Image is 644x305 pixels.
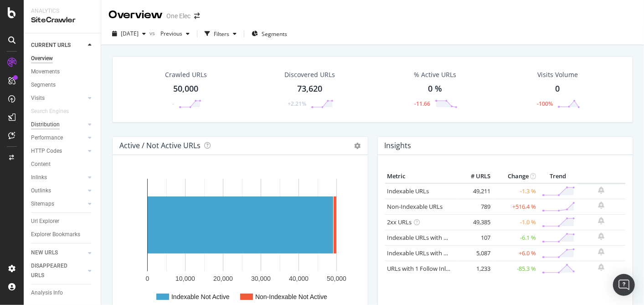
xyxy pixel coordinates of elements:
div: +2.21% [288,100,306,108]
a: Sitemaps [31,199,85,209]
div: bell-plus [598,186,605,194]
th: Metric [385,170,457,183]
div: -100% [537,100,553,108]
div: 73,620 [297,83,322,95]
a: Segments [31,80,94,90]
h4: Active / Not Active URLs [119,140,201,152]
div: Analysis Info [31,288,63,298]
button: [DATE] [108,26,149,41]
td: 49,385 [456,214,493,230]
a: Analysis Info [31,288,94,298]
div: CURRENT URLS [31,41,71,50]
a: URLs with 1 Follow Inlink [387,264,454,273]
div: bell-plus [598,233,605,240]
th: Trend [538,170,577,183]
a: Search Engines [31,107,78,116]
text: 20,000 [213,275,233,282]
a: Performance [31,133,85,143]
div: Distribution [31,120,60,129]
a: CURRENT URLS [31,41,85,50]
div: 50,000 [174,83,199,95]
a: Visits [31,93,85,103]
div: One Elec [166,11,191,21]
text: 30,000 [251,275,271,282]
div: Open Intercom Messenger [613,274,635,296]
button: Segments [248,26,291,41]
a: HTTP Codes [31,146,85,156]
text: Indexable Not Active [171,293,230,300]
div: arrow-right-arrow-left [194,13,200,19]
a: Movements [31,67,94,77]
td: 789 [456,199,493,214]
div: Overview [31,54,53,63]
div: Segments [31,80,56,90]
a: Url Explorer [31,217,94,226]
text: 10,000 [175,275,195,282]
th: Change [493,170,538,183]
a: Content [31,160,94,169]
a: Inlinks [31,173,85,182]
a: DISAPPEARED URLS [31,261,85,280]
div: Content [31,160,51,169]
div: Outlinks [31,186,51,196]
span: vs [149,29,157,37]
div: Visits Volume [537,70,578,79]
div: Overview [108,7,163,23]
text: Non-Indexable Not Active [255,293,327,300]
span: Segments [262,30,287,38]
div: DISAPPEARED URLS [31,261,77,280]
div: % Active URLs [414,70,456,79]
div: 0 [556,83,560,95]
a: Non-Indexable URLs [387,202,443,211]
text: 0 [146,275,149,282]
div: bell-plus [598,202,605,209]
text: 40,000 [289,275,309,282]
div: Performance [31,133,63,143]
div: HTTP Codes [31,146,62,156]
h4: Insights [385,140,412,152]
span: 2025 Oct. 2nd [121,30,139,37]
th: # URLS [456,170,493,183]
i: Options [355,143,361,149]
div: Url Explorer [31,217,59,226]
div: SiteCrawler [31,15,93,26]
div: NEW URLS [31,248,58,258]
button: Previous [157,26,193,41]
td: 49,211 [456,183,493,199]
a: Indexable URLs with Bad H1 [387,233,464,242]
td: -85.3 % [493,261,538,276]
text: 50,000 [327,275,346,282]
a: Distribution [31,120,85,129]
div: Visits [31,93,45,103]
div: Discovered URLs [284,70,335,79]
span: Previous [157,30,182,37]
td: -1.0 % [493,214,538,230]
td: +516.4 % [493,199,538,214]
div: Sitemaps [31,199,54,209]
a: Indexable URLs with Bad Description [387,249,487,257]
a: Outlinks [31,186,85,196]
div: 0 % [428,83,442,95]
td: -6.1 % [493,230,538,245]
div: Search Engines [31,107,69,116]
a: Explorer Bookmarks [31,230,94,239]
button: Filters [201,26,240,41]
td: +6.0 % [493,245,538,261]
div: bell-plus [598,264,605,271]
div: Movements [31,67,60,77]
div: Filters [214,30,229,38]
a: NEW URLS [31,248,85,258]
td: 5,087 [456,245,493,261]
div: Crawled URLs [165,70,207,79]
div: Analytics [31,7,93,15]
a: 2xx URLs [387,218,412,226]
div: - [172,100,174,108]
div: -11.66 [414,100,430,108]
td: 107 [456,230,493,245]
div: Inlinks [31,173,47,182]
a: Indexable URLs [387,187,429,195]
div: Explorer Bookmarks [31,230,80,239]
td: -1.3 % [493,183,538,199]
a: Overview [31,54,94,63]
div: bell-plus [598,248,605,255]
